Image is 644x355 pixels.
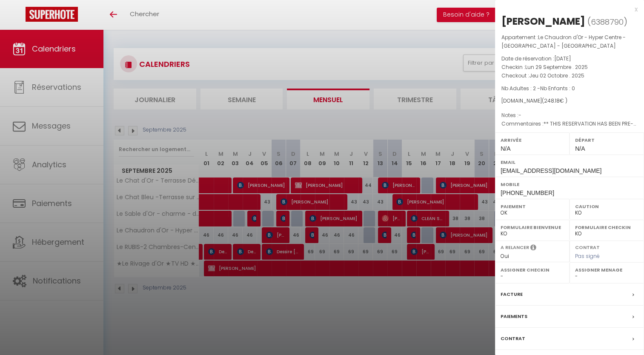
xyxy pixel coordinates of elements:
label: Mobile [501,180,638,189]
p: Checkin : [501,63,638,72]
span: ( ) [587,16,627,28]
span: Jeu 02 Octobre . 2025 [529,72,584,79]
span: N/A [501,145,510,152]
label: Assigner Menage [575,266,638,274]
label: Paiements [501,312,527,321]
label: Formulaire Checkin [575,223,638,232]
span: Nb Adultes : 2 - [501,85,575,92]
label: Contrat [575,244,600,249]
span: N/A [575,145,585,152]
span: [DATE] [554,55,571,62]
p: Checkout : [501,72,638,80]
span: Pas signé [575,252,600,260]
label: Formulaire Bienvenue [501,223,564,232]
label: Départ [575,136,638,144]
div: x [495,4,638,14]
label: Paiement [501,202,564,211]
label: Email [501,158,638,166]
p: Appartement : [501,33,638,50]
label: Facture [501,290,523,299]
span: Nb Enfants : 0 [540,85,575,92]
span: 6388790 [591,17,624,27]
p: Commentaires : [501,120,638,128]
p: Date de réservation : [501,54,638,63]
span: [PHONE_NUMBER] [501,189,554,196]
span: [EMAIL_ADDRESS][DOMAIN_NAME] [501,167,601,174]
label: Assigner Checkin [501,266,564,274]
label: Caution [575,202,638,211]
label: Arrivée [501,136,564,144]
label: Contrat [501,334,525,343]
p: Notes : [501,111,638,120]
div: [DOMAIN_NAME] [501,97,638,105]
i: Sélectionner OUI si vous souhaiter envoyer les séquences de messages post-checkout [530,244,536,253]
span: Lun 29 Septembre . 2025 [525,63,588,71]
span: Le Chaudron d'Or - Hyper Centre - [GEOGRAPHIC_DATA] - [GEOGRAPHIC_DATA] [501,34,626,49]
label: A relancer [501,244,529,251]
span: 248.18 [544,97,560,104]
div: [PERSON_NAME] [501,14,585,28]
span: - [518,112,521,119]
span: ( € ) [542,97,567,104]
